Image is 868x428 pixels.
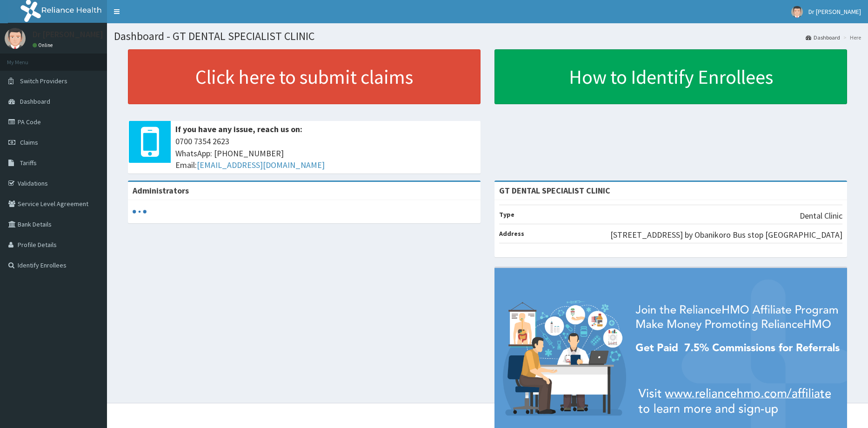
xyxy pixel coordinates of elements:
span: Tariffs [20,159,37,167]
h1: Dashboard - GT DENTAL SPECIALIST CLINIC [114,30,861,42]
a: How to Identify Enrollees [494,49,847,104]
img: User Image [791,6,803,18]
a: [EMAIL_ADDRESS][DOMAIN_NAME] [197,160,325,170]
a: Online [33,42,55,48]
a: Click here to submit claims [128,49,481,104]
span: Dashboard [20,97,50,106]
b: Administrators [133,185,189,196]
li: Here [841,33,861,41]
svg: audio-loading [133,205,147,219]
b: If you have any issue, reach us on: [175,124,302,134]
b: Address [499,229,524,238]
p: [STREET_ADDRESS] by Obanikoro Bus stop [GEOGRAPHIC_DATA] [610,229,842,241]
b: Type [499,210,514,219]
strong: GT DENTAL SPECIALIST CLINIC [499,185,610,196]
p: Dr [PERSON_NAME] [33,30,103,39]
p: Dental Clinic [800,210,842,222]
span: Claims [20,138,38,147]
span: 0700 7354 2623 WhatsApp: [PHONE_NUMBER] Email: [175,135,476,171]
span: Switch Providers [20,77,67,85]
img: User Image [5,28,26,49]
a: Dashboard [806,33,840,41]
span: Dr [PERSON_NAME] [808,7,861,16]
